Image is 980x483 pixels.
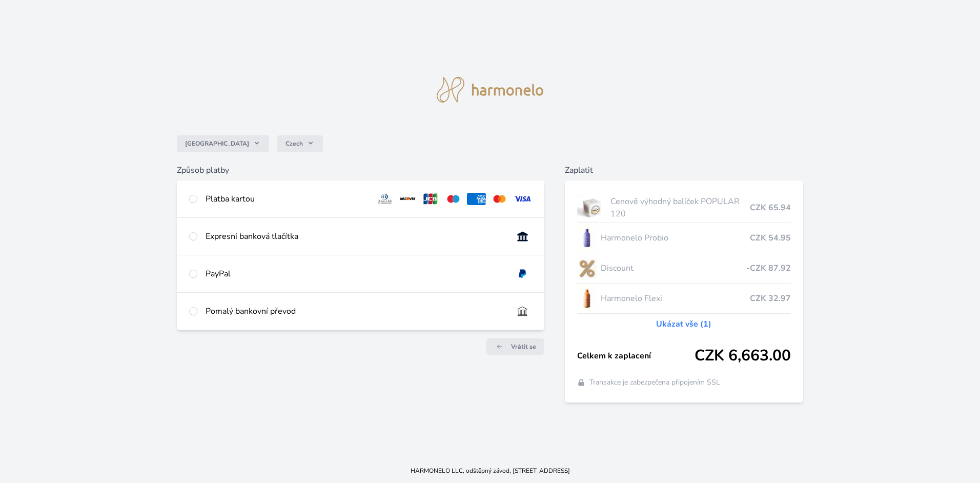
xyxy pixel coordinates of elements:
img: diners.svg [375,193,394,205]
img: CLEAN_PROBIO_se_stinem_x-lo.jpg [577,225,597,251]
img: bankTransfer_IBAN.svg [513,305,532,317]
div: Pomalý bankovní převod [206,305,505,317]
a: Ukázat vše (1) [656,318,711,330]
span: CZK 65.94 [750,202,791,214]
img: CLEAN_FLEXI_se_stinem_x-hi_(1)-lo.jpg [577,286,597,311]
h6: Způsob platby [177,164,544,176]
img: maestro.svg [444,193,463,205]
img: popular.jpg [577,195,606,220]
span: -CZK 87.92 [746,262,791,274]
div: PayPal [206,268,505,280]
img: visa.svg [513,193,532,205]
span: Discount [601,262,746,274]
div: Platba kartou [206,193,366,205]
span: Czech [285,139,303,148]
span: CZK 54.95 [750,232,791,244]
h6: Zaplatit [565,164,803,176]
span: CZK 32.97 [750,292,791,305]
img: amex.svg [467,193,486,205]
img: paypal.svg [513,268,532,280]
img: jcb.svg [421,193,440,205]
span: CZK 6,663.00 [695,347,791,365]
span: Harmonelo Probio [601,232,750,244]
span: Vrátit se [511,343,536,351]
img: mc.svg [490,193,509,205]
img: discover.svg [398,193,417,205]
span: Harmonelo Flexi [601,292,750,305]
span: [GEOGRAPHIC_DATA] [185,139,249,148]
span: Cenově výhodný balíček POPULAR 120 [610,195,750,220]
img: onlineBanking_CZ.svg [513,230,532,243]
img: discount-lo.png [577,255,597,281]
img: logo.svg [437,77,543,103]
span: Transakce je zabezpečena připojením SSL [589,377,720,388]
div: Expresní banková tlačítka [206,230,505,243]
span: Celkem k zaplacení [577,350,695,362]
button: [GEOGRAPHIC_DATA] [177,135,269,152]
a: Vrátit se [486,338,544,355]
button: Czech [277,135,323,152]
